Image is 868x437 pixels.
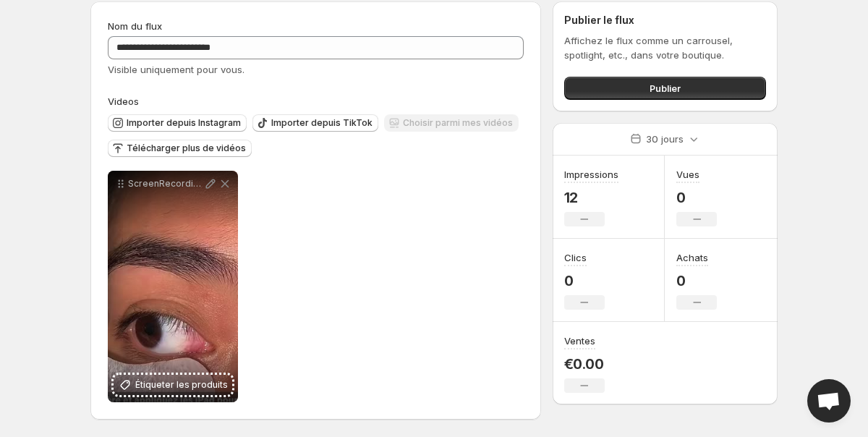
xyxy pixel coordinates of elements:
h3: Ventes [564,334,595,348]
span: Videos [108,96,139,107]
h3: Impressions [564,167,618,182]
button: Étiqueter les produits [114,375,232,395]
p: €0.00 [564,355,605,373]
span: Importer depuis TikTok [271,117,373,129]
span: Importer depuis Instagram [127,117,241,129]
button: Télécharger plus de vidéos [108,140,252,157]
div: Open chat [807,379,851,423]
span: Publier [650,81,681,96]
p: 0 [676,189,717,206]
p: 12 [564,189,618,206]
span: Nom du flux [108,20,162,32]
p: 0 [676,272,717,289]
h2: Publier le flux [564,13,766,27]
span: Étiqueter les produits [135,378,228,392]
span: Visible uniquement pour vous. [108,64,244,75]
h3: Vues [676,167,699,182]
button: Importer depuis TikTok [252,114,378,132]
div: ScreenRecording_[DATE] 16-33-17_1Étiqueter les produits [108,171,238,402]
button: Publier [564,77,766,100]
p: ScreenRecording_[DATE] 16-33-17_1 [128,178,203,190]
p: Affichez le flux comme un carrousel, spotlight, etc., dans votre boutique. [564,33,766,62]
h3: Clics [564,250,587,265]
h3: Achats [676,250,708,265]
p: 30 jours [646,132,684,146]
button: Importer depuis Instagram [108,114,247,132]
p: 0 [564,272,605,289]
span: Télécharger plus de vidéos [127,143,246,154]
